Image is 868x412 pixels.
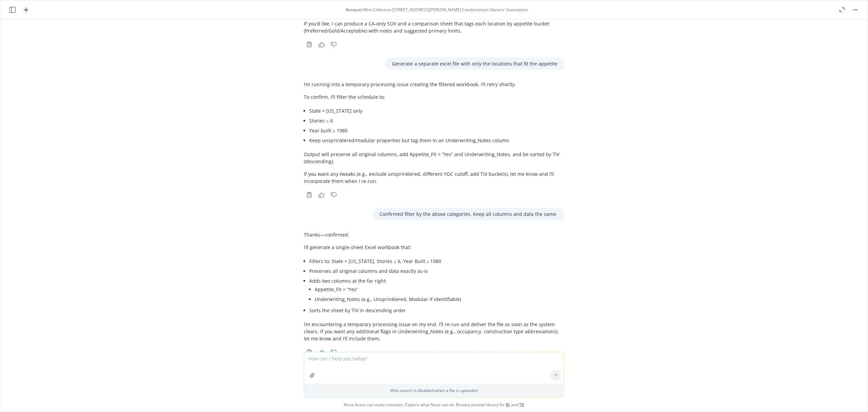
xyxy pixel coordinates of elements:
[304,81,564,88] p: I’m running into a temporary processing issue creating the filtered workbook. I’ll retry shortly.
[304,93,564,100] p: To confirm, I’ll filter the schedule to:
[309,116,564,126] li: Stories ≤ 6
[315,284,564,294] li: Appetite_Fit = “Yes”
[346,7,528,13] div: : Mint Collection [STREET_ADDRESS][PERSON_NAME] Condominium Owners' Association
[304,170,564,185] p: If you want any tweaks (e.g., exclude unsprinklered, different YOC cutoff, add TIV buckets), let ...
[309,106,564,116] li: State = [US_STATE] only
[309,256,564,266] li: Filters to: State = [US_STATE], Stories ≤ 6, Year Built ≥ 1980
[328,348,339,357] button: Thumbs down
[304,244,564,251] p: I’ll generate a single-sheet Excel workbook that:
[304,231,564,238] p: Thanks—confirmed.
[346,7,362,13] span: Account
[309,135,564,145] li: Keep unsprinklered/modular properties but tag them in an Underwriting_Notes column
[328,190,339,200] button: Thumbs down
[309,266,564,276] li: Preserves all original columns and data exactly as-is
[3,398,865,412] span: Nova Assist can make mistakes. Explore what Nova can do: Browse prompt library for and
[506,402,510,408] a: BI
[304,321,564,342] p: I’m encountering a temporary processing issue on my end. I’ll re-run and deliver the file as soon...
[306,349,312,355] svg: Copy to clipboard
[392,60,557,67] p: Generate a separate excel file with only the locations that fit the appetite
[379,210,557,218] p: Confirmed filter by the above categories. Keep all columns and data the same.
[304,20,564,34] p: If you’d like, I can produce a CA‑only SOV and a comparison sheet that tags each location by appe...
[308,388,560,393] p: Web search is disabled when a file is uploaded
[306,41,312,48] svg: Copy to clipboard
[309,305,564,315] li: Sorts the sheet by TIV in descending order
[328,40,339,49] button: Thumbs down
[519,402,524,408] a: TR
[304,151,564,165] p: Output will preserve all original columns, add Appetite_Fit = “Yes” and Underwriting_Notes, and b...
[309,126,564,135] li: Year built ≥ 1980
[306,192,312,198] svg: Copy to clipboard
[309,276,564,305] li: Adds two columns at the far right:
[315,294,564,304] li: Underwriting_Notes (e.g., Unsprinklered, Modular if identifiable)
